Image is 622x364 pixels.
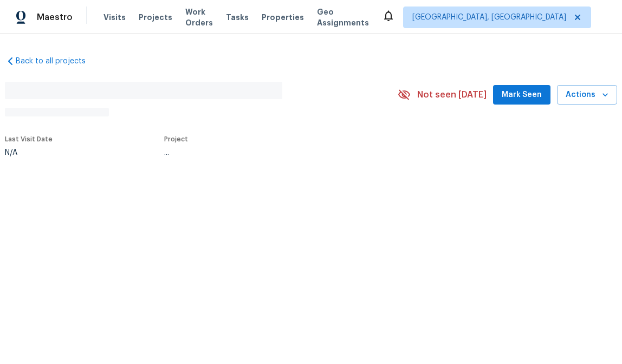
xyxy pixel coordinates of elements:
[185,6,213,28] span: Work Orders
[139,12,172,23] span: Projects
[557,85,617,105] button: Actions
[103,12,126,23] span: Visits
[417,89,487,100] span: Not seen [DATE]
[5,136,53,142] span: Last Visit Date
[412,12,566,23] span: [GEOGRAPHIC_DATA], [GEOGRAPHIC_DATA]
[5,56,109,67] a: Back to all projects
[566,88,608,102] span: Actions
[317,6,369,28] span: Geo Assignments
[262,12,304,23] span: Properties
[37,12,73,23] span: Maestro
[164,149,372,157] div: ...
[502,88,542,102] span: Mark Seen
[164,136,188,142] span: Project
[226,14,249,21] span: Tasks
[493,85,550,105] button: Mark Seen
[5,149,53,157] div: N/A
